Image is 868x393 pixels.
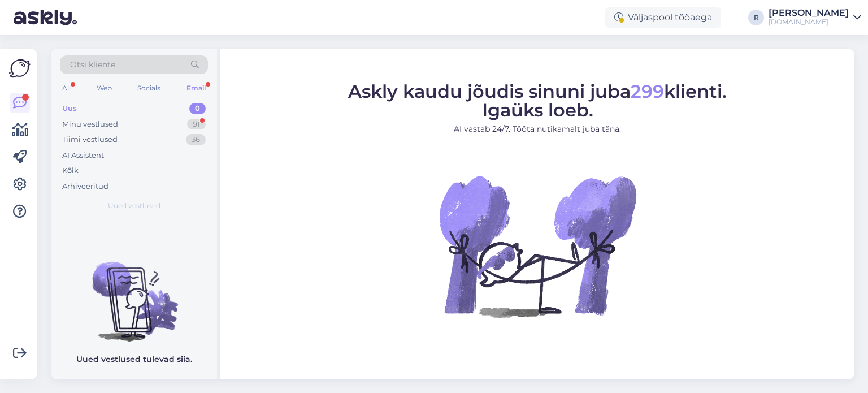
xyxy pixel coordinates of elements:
[348,123,727,135] p: AI vastab 24/7. Tööta nutikamalt juba täna.
[631,80,664,102] span: 299
[9,58,31,79] img: Askly Logo
[76,353,192,365] p: Uued vestlused tulevad siia.
[184,81,208,96] div: Email
[62,165,79,176] div: Kõik
[60,81,73,96] div: All
[189,103,206,114] div: 0
[62,119,118,130] div: Minu vestlused
[748,10,764,25] div: R
[62,181,108,192] div: Arhiveeritud
[94,81,114,96] div: Web
[436,144,639,348] img: No Chat active
[348,80,727,121] span: Askly kaudu jõudis sinuni juba klienti. Igaüks loeb.
[186,134,206,145] div: 36
[51,241,217,343] img: No chats
[108,201,160,211] span: Uued vestlused
[135,81,163,96] div: Socials
[62,103,77,114] div: Uus
[769,8,861,27] a: [PERSON_NAME][DOMAIN_NAME]
[70,59,115,71] span: Otsi kliente
[187,119,206,130] div: 91
[769,18,849,27] div: [DOMAIN_NAME]
[605,7,721,28] div: Väljaspool tööaega
[62,150,104,161] div: AI Assistent
[62,134,118,145] div: Tiimi vestlused
[769,8,849,18] div: [PERSON_NAME]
